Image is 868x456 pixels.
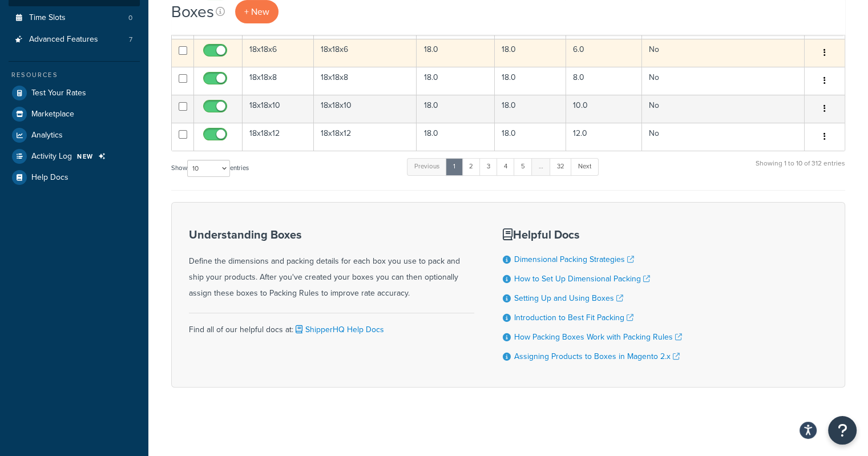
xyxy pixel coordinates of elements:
[187,160,230,177] select: Showentries
[566,95,642,123] td: 10.0
[9,29,140,50] a: Advanced Features 7
[189,228,474,301] div: Define the dimensions and packing details for each box you use to pack and ship your products. Af...
[514,331,682,343] a: How Packing Boxes Work with Packing Rules
[171,160,249,177] label: Show entries
[514,158,532,175] a: 5
[189,228,474,241] h3: Understanding Boxes
[243,123,314,151] td: 18x18x12
[495,95,566,123] td: 18.0
[243,39,314,67] td: 18x18x6
[9,83,140,103] a: Test Your Rates
[531,158,551,175] a: …
[417,123,494,151] td: 18.0
[407,158,447,175] a: Previous
[243,95,314,123] td: 18x18x10
[495,123,566,151] td: 18.0
[566,39,642,67] td: 6.0
[828,416,857,445] button: Open Resource Center
[29,13,66,23] span: Time Slots
[9,146,140,167] li: Activity Log
[314,123,417,151] td: 18x18x12
[571,158,599,175] a: Next
[314,95,417,123] td: 18x18x10
[495,67,566,95] td: 18.0
[495,39,566,67] td: 18.0
[642,67,805,95] td: No
[503,228,682,241] h3: Helpful Docs
[642,123,805,151] td: No
[514,312,633,324] a: Introduction to Best Fit Packing
[171,1,214,23] h1: Boxes
[417,95,494,123] td: 18.0
[9,7,140,29] a: Time Slots 0
[31,110,74,119] span: Marketplace
[293,324,384,336] a: ShipperHQ Help Docs
[9,125,140,146] a: Analytics
[514,273,650,285] a: How to Set Up Dimensional Packing
[189,313,474,338] div: Find all of our helpful docs at:
[417,39,494,67] td: 18.0
[514,292,623,304] a: Setting Up and Using Boxes
[9,70,140,80] div: Resources
[514,350,680,362] a: Assigning Products to Boxes in Magento 2.x
[31,173,68,183] span: Help Docs
[128,13,132,23] span: 0
[314,67,417,95] td: 18x18x8
[417,67,494,95] td: 18.0
[9,167,140,188] a: Help Docs
[642,95,805,123] td: No
[550,158,572,175] a: 32
[566,123,642,151] td: 12.0
[756,157,845,181] div: Showing 1 to 10 of 312 entries
[462,158,481,175] a: 2
[314,39,417,67] td: 18x18x6
[29,35,98,45] span: Advanced Features
[642,39,805,67] td: No
[446,158,463,175] a: 1
[31,152,72,162] span: Activity Log
[31,131,63,140] span: Analytics
[496,158,515,175] a: 4
[129,35,132,45] span: 7
[514,253,634,265] a: Dimensional Packing Strategies
[244,5,269,18] span: + New
[31,88,86,98] span: Test Your Rates
[243,67,314,95] td: 18x18x8
[9,104,140,124] a: Marketplace
[566,67,642,95] td: 8.0
[9,29,140,50] li: Advanced Features
[479,158,498,175] a: 3
[9,7,140,29] li: Time Slots
[9,146,140,167] a: Activity Log NEW
[77,152,94,161] span: NEW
